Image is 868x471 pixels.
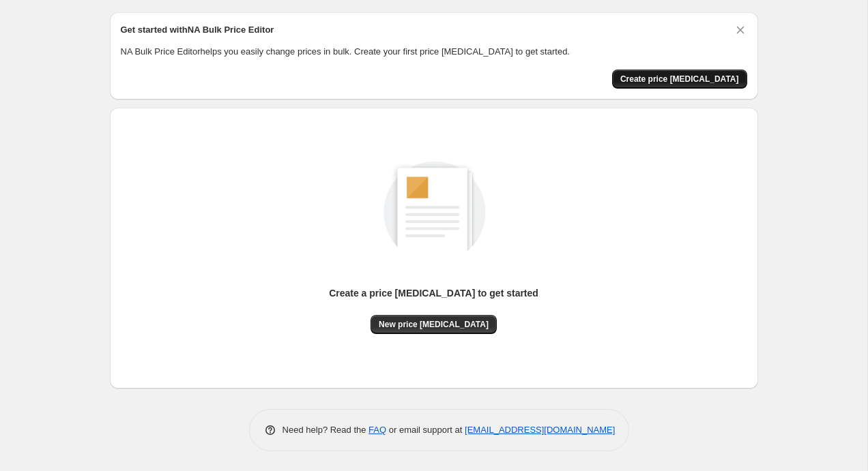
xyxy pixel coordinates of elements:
[329,286,538,300] p: Create a price [MEDICAL_DATA] to get started
[386,425,465,435] span: or email support at
[121,45,747,59] p: NA Bulk Price Editor helps you easily change prices in bulk. Create your first price [MEDICAL_DAT...
[283,425,369,435] span: Need help? Read the
[734,23,747,37] button: Dismiss card
[465,425,615,435] a: [EMAIL_ADDRESS][DOMAIN_NAME]
[371,315,497,334] button: New price [MEDICAL_DATA]
[368,425,386,435] a: FAQ
[612,70,747,89] button: Create price change job
[121,23,274,37] h2: Get started with NA Bulk Price Editor
[620,74,739,85] span: Create price [MEDICAL_DATA]
[379,319,489,330] span: New price [MEDICAL_DATA]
